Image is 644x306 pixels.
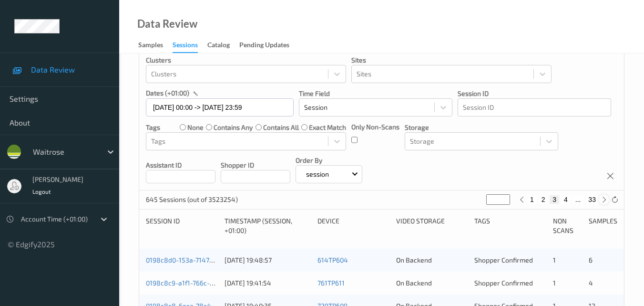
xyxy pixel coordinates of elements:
[572,195,584,204] button: ...
[146,88,189,98] p: dates (+01:00)
[317,279,345,287] a: 761TP611
[589,216,617,235] div: Samples
[138,39,173,52] a: Samples
[173,40,198,53] div: Sessions
[396,255,468,265] div: On Backend
[553,279,556,287] span: 1
[225,216,311,235] div: Timestamp (Session, +01:00)
[553,216,582,235] div: Non Scans
[146,216,218,235] div: Session ID
[225,255,311,265] div: [DATE] 19:48:57
[221,160,290,170] p: Shopper ID
[474,256,533,264] span: Shopper Confirmed
[173,39,207,53] a: Sessions
[550,195,559,204] button: 3
[239,39,299,52] a: Pending Updates
[146,279,273,287] a: 0198c8c9-a1f1-766c-b478-9a2d0dd0feba
[351,122,399,132] p: Only Non-Scans
[263,123,299,132] label: contains all
[137,19,197,29] div: Data Review
[303,169,332,179] p: session
[146,160,215,170] p: Assistant ID
[207,39,239,52] a: Catalog
[309,123,346,132] label: exact match
[351,55,552,65] p: Sites
[396,278,468,288] div: On Backend
[317,216,389,235] div: Device
[539,195,548,204] button: 2
[553,256,556,264] span: 1
[299,89,452,98] p: Time Field
[458,89,611,98] p: Session ID
[146,256,275,264] a: 0198c8d0-153a-7147-8fb1-aedb59223364
[146,195,238,204] p: 645 Sessions (out of 3523254)
[589,279,593,287] span: 4
[317,256,348,264] a: 614TP604
[187,123,204,132] label: none
[146,55,346,65] p: Clusters
[527,195,537,204] button: 1
[396,216,468,235] div: Video Storage
[474,279,533,287] span: Shopper Confirmed
[138,40,163,52] div: Samples
[146,123,160,132] p: Tags
[474,216,546,235] div: Tags
[207,40,230,52] div: Catalog
[214,123,253,132] label: contains any
[239,40,289,52] div: Pending Updates
[405,123,558,132] p: Storage
[561,195,571,204] button: 4
[225,278,311,288] div: [DATE] 19:41:54
[585,195,599,204] button: 33
[589,256,593,264] span: 6
[296,156,362,165] p: Order By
